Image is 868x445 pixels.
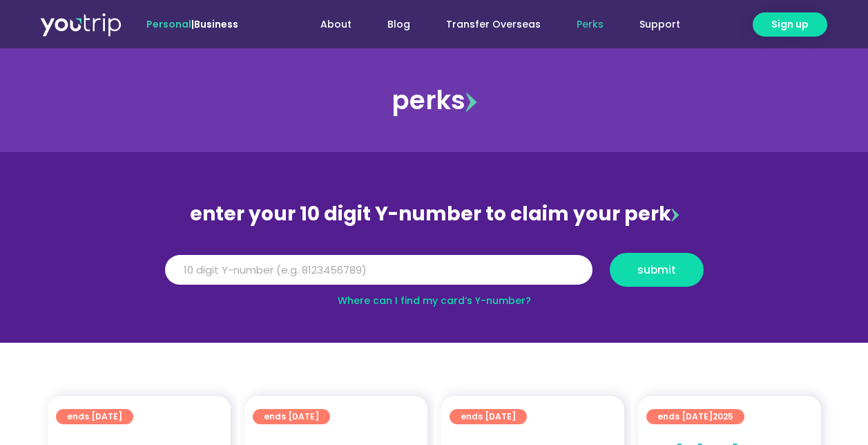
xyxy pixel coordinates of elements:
[657,409,733,424] span: ends [DATE]
[276,12,698,37] nav: Menu
[369,12,428,37] a: Blog
[621,12,698,37] a: Support
[450,409,527,424] a: ends [DATE]
[771,17,809,32] span: Sign up
[713,410,733,422] span: 2025
[56,409,133,424] a: ends [DATE]
[264,409,319,424] span: ends [DATE]
[753,12,827,37] a: Sign up
[146,17,238,31] span: |
[461,409,516,424] span: ends [DATE]
[146,17,191,31] span: Personal
[253,409,330,424] a: ends [DATE]
[646,409,744,424] a: ends [DATE]2025
[165,255,592,285] input: 10 digit Y-number (e.g. 8123456789)
[637,265,676,275] span: submit
[302,12,369,37] a: About
[428,12,559,37] a: Transfer Overseas
[338,294,531,307] a: Where can I find my card’s Y-number?
[610,253,704,287] button: submit
[194,17,238,31] a: Business
[165,253,704,297] form: Y Number
[158,196,711,232] div: enter your 10 digit Y-number to claim your perk
[559,12,621,37] a: Perks
[67,409,122,424] span: ends [DATE]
